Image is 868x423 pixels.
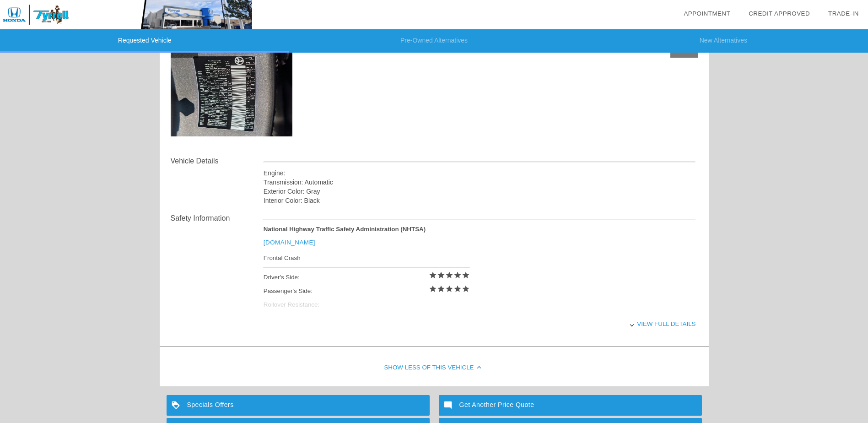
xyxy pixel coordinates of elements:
[167,395,430,416] a: Specials Offers
[749,10,810,17] a: Credit Approved
[429,271,437,279] i: star
[429,285,437,293] i: star
[264,239,315,246] a: [DOMAIN_NAME]
[579,29,868,53] li: New Alternatives
[171,213,264,224] div: Safety Information
[289,29,578,53] li: Pre-Owned Alternatives
[264,252,470,264] div: Frontal Crash
[264,178,696,187] div: Transmission: Automatic
[264,284,470,298] div: Passenger's Side:
[684,10,730,17] a: Appointment
[453,285,462,293] i: star
[439,395,702,416] a: Get Another Price Quote
[828,10,859,17] a: Trade-In
[462,285,470,293] i: star
[445,285,453,293] i: star
[264,313,696,335] div: View full details
[439,395,459,416] img: ic_mode_comment_white_24dp_2x.png
[171,156,264,167] div: Vehicle Details
[264,168,696,178] div: Engine:
[462,271,470,279] i: star
[264,187,696,196] div: Exterior Color: Gray
[264,196,696,205] div: Interior Color: Black
[437,285,445,293] i: star
[264,226,426,233] strong: National Highway Traffic Safety Administration (NHTSA)
[453,271,462,279] i: star
[437,271,445,279] i: star
[167,395,187,416] img: ic_loyalty_white_24dp_2x.png
[264,271,470,284] div: Driver's Side:
[160,350,709,386] div: Show Less of this Vehicle
[167,42,292,136] img: 2ed238bd7969c53761a69b54dac271ec.jpg
[445,271,453,279] i: star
